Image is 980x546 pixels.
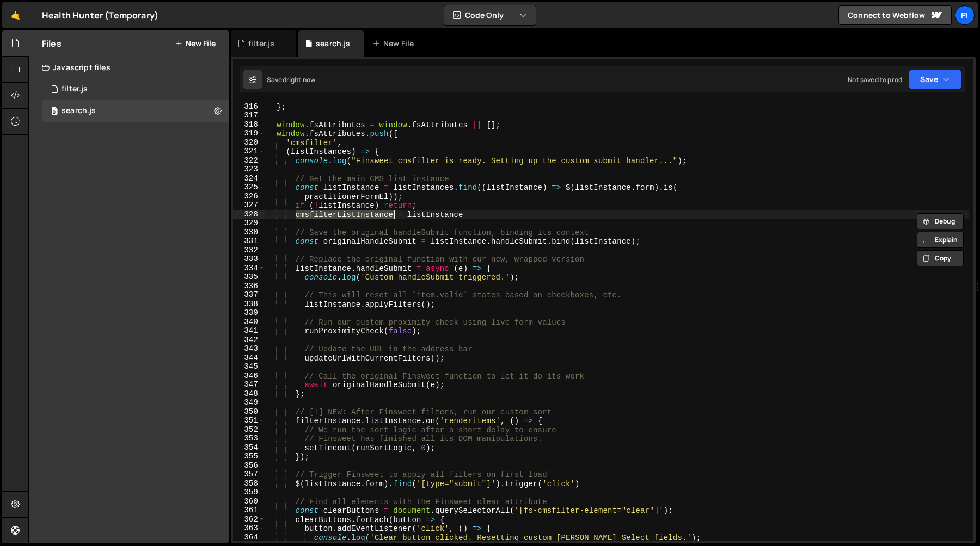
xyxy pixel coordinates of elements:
h2: Files [42,38,62,49]
div: 348 [233,389,265,399]
div: 327 [233,201,265,210]
div: 335 [233,272,265,282]
div: New File [372,38,418,49]
div: 341 [233,326,265,336]
div: 322 [233,156,265,165]
div: 317 [233,111,265,120]
div: 324 [233,174,265,183]
div: 352 [233,425,265,435]
div: 360 [233,497,265,506]
div: 336 [233,282,265,291]
div: 320 [233,138,265,147]
div: 330 [233,228,265,237]
div: 347 [233,380,265,389]
div: 363 [233,524,265,533]
div: 355 [233,452,265,461]
a: Connect to Webflow [838,5,952,25]
div: 343 [233,344,265,353]
div: 331 [233,237,265,246]
div: search.js [62,106,96,116]
div: 16494/45041.js [42,100,229,122]
div: 345 [233,362,265,371]
div: 346 [233,371,265,381]
div: 361 [233,506,265,515]
div: 16494/44708.js [42,78,229,100]
div: 353 [233,434,265,443]
button: Debug [917,213,964,229]
div: Saved [267,75,315,84]
div: 318 [233,120,265,129]
div: 356 [233,461,265,470]
div: 359 [233,488,265,497]
button: Explain [917,232,964,248]
div: filter.js [62,84,88,94]
div: 357 [233,470,265,479]
div: Not saved to prod [848,75,902,84]
div: 358 [233,479,265,488]
div: Health Hunter (Temporary) [42,9,158,22]
div: 344 [233,353,265,363]
span: 0 [51,108,58,116]
div: 350 [233,407,265,417]
div: 319 [233,129,265,138]
div: 325 [233,183,265,192]
button: New File [175,39,216,48]
div: Javascript files [29,57,229,78]
div: 323 [233,165,265,174]
a: Pi [955,5,975,25]
div: 340 [233,318,265,327]
button: Code Only [444,5,536,25]
div: 334 [233,264,265,273]
div: 332 [233,246,265,255]
div: 364 [233,533,265,542]
div: 362 [233,515,265,524]
div: 339 [233,308,265,318]
div: 354 [233,443,265,452]
div: search.js [316,38,350,49]
div: 342 [233,336,265,345]
a: 🤙 [2,2,29,28]
button: Save [909,70,961,89]
div: 349 [233,398,265,407]
div: 326 [233,192,265,201]
div: 329 [233,219,265,228]
div: 316 [233,102,265,111]
button: Copy [917,250,964,266]
div: 337 [233,290,265,300]
div: filter.js [248,38,274,49]
div: 321 [233,147,265,156]
div: 333 [233,255,265,264]
div: 351 [233,416,265,425]
div: right now [286,75,315,84]
div: 328 [233,210,265,219]
div: 338 [233,300,265,309]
